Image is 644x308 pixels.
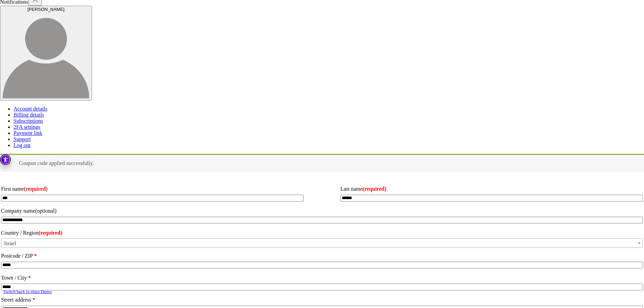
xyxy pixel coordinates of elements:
div: [PERSON_NAME] [3,7,89,12]
abbr: required [24,186,48,192]
abbr: required [28,275,31,281]
abbr: required [32,297,35,303]
a: Payment link [14,130,42,136]
img: user avatar [3,12,89,98]
a: Log out [14,142,30,148]
abbr: required [363,186,386,192]
abbr: required [34,253,37,259]
label: Company name [1,206,643,216]
label: First name [1,184,304,194]
a: Switch back to pluro Demo [3,289,52,294]
span: Israel [1,239,643,248]
label: Last name [340,184,643,194]
a: Support [14,136,31,142]
label: Street address [1,294,643,305]
a: Billing details [14,112,44,118]
span: Country / Region [1,238,643,248]
abbr: required [39,230,62,236]
label: Town / City [1,273,643,283]
a: Subscriptions [14,118,43,124]
a: Account details [14,106,47,112]
label: Postcode / ZIP [1,251,643,261]
a: 2FA settings [14,124,40,130]
span: (optional) [35,208,56,214]
label: Country / Region [1,228,643,238]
